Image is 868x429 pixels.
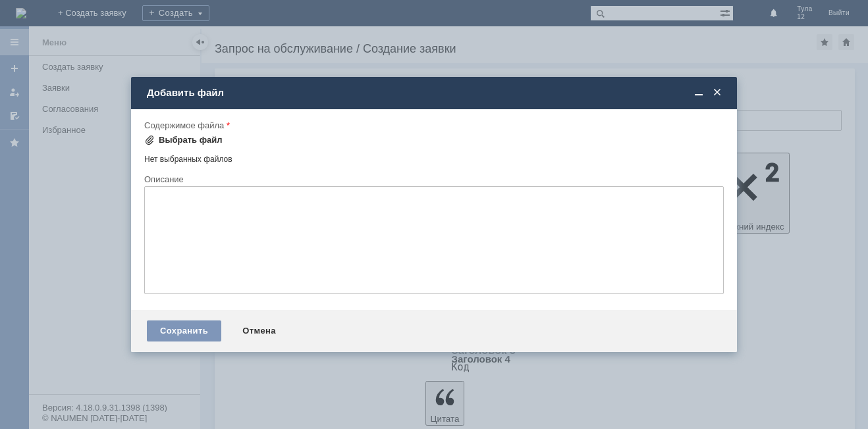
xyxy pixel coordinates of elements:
div: Нет выбранных файлов [144,149,724,164]
div: Прошу удалить отложенные чеки за [DATE]. [5,5,192,26]
div: Выбрать файл [159,135,223,145]
div: Добавить файл [147,87,724,99]
div: Содержимое файла [144,121,721,130]
div: Описание [144,175,721,184]
span: Свернуть (Ctrl + M) [692,87,705,99]
span: Закрыть [711,87,724,99]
